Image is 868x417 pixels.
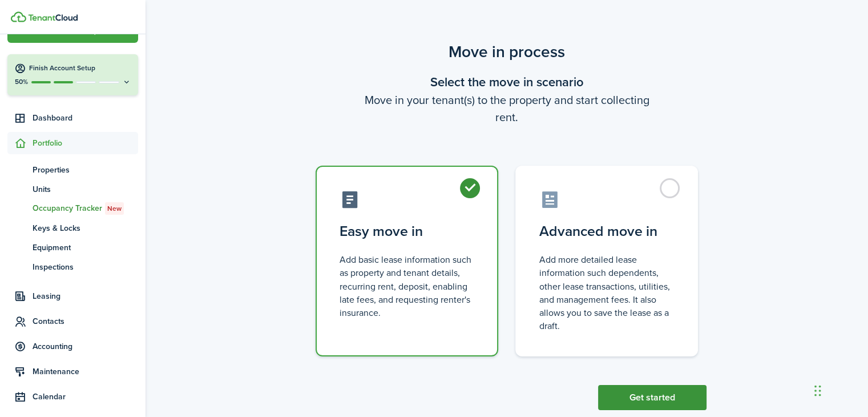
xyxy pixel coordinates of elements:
a: Units [7,179,138,199]
span: Calendar [33,391,138,403]
span: Inspections [33,261,138,273]
span: Dashboard [33,112,138,124]
span: Contacts [33,315,138,327]
a: Dashboard [7,107,138,129]
button: Get started [598,385,706,410]
h4: Finish Account Setup [29,63,131,73]
control-radio-card-title: Advanced move in [539,221,674,242]
span: Properties [33,164,138,176]
control-radio-card-description: Add more detailed lease information such dependents, other lease transactions, utilities, and man... [539,253,674,332]
span: Leasing [33,290,138,302]
a: Inspections [7,257,138,276]
span: Units [33,183,138,195]
span: Equipment [33,242,138,254]
img: TenantCloud [11,11,26,22]
a: Properties [7,160,138,179]
span: Accounting [33,340,138,352]
span: Occupancy Tracker [33,202,138,215]
scenario-title: Move in process [307,40,706,64]
span: Maintenance [33,366,138,378]
wizard-step-header-title: Select the move in scenario [307,73,706,91]
button: Finish Account Setup50% [7,54,138,95]
span: Create New [46,28,87,36]
div: 拖动 [814,374,821,408]
p: 50% [14,77,29,87]
img: TenantCloud [28,14,78,21]
a: Keys & Locks [7,218,138,238]
span: Portfolio [33,137,138,149]
a: Occupancy TrackerNew [7,199,138,218]
control-radio-card-description: Add basic lease information such as property and tenant details, recurring rent, deposit, enablin... [340,253,474,319]
wizard-step-header-description: Move in your tenant(s) to the property and start collecting rent. [307,91,706,126]
iframe: Chat Widget [811,362,868,417]
div: 聊天小组件 [811,362,868,417]
span: Keys & Locks [33,222,138,234]
a: Equipment [7,238,138,257]
control-radio-card-title: Easy move in [340,221,474,242]
span: New [107,203,122,214]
